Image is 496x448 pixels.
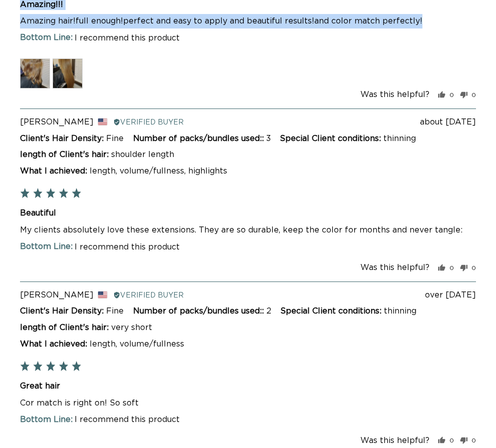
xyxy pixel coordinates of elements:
button: No [456,264,476,272]
div: Fine [106,307,124,315]
div: 聊天小组件 [446,400,496,448]
div: length of Client's hair [20,323,111,331]
div: Client's Hair Density [20,134,106,142]
p: My clients absolutely love these extensions. They are so durable, keep the color for months and n... [20,223,476,237]
div: Verified Buyer [113,290,184,301]
button: No [456,91,476,99]
div: Number of packs/bundles used: [133,307,266,315]
span: about [DATE] [420,118,476,126]
div: What I achieved [20,167,90,175]
li: volume/fullness [120,167,188,175]
h2: Beautiful [20,207,476,218]
img: Open Image by Nadya F. in a modal [53,58,83,88]
li: highlights [188,167,227,175]
div: shoulder length [111,150,174,158]
div: I recommend this product [20,413,476,426]
h2: Great hair [20,380,476,391]
div: Number of packs/bundles used: [133,134,266,142]
li: volume/fullness [120,340,184,348]
span: over [DATE] [425,291,476,299]
li: length [90,340,120,348]
button: Yes [438,91,454,99]
button: Yes [438,437,454,444]
span: Was this helpful? [360,90,429,98]
span: United States [98,118,108,125]
button: Yes [438,264,454,272]
span: United States [98,291,108,298]
div: length of Client's hair [20,150,111,158]
iframe: Chat Widget [446,400,496,448]
div: Fine [106,134,124,142]
div: thinning [383,134,416,142]
div: 3 [266,134,271,142]
div: 2 [266,307,271,315]
div: Client's Hair Density [20,307,106,315]
span: Was this helpful? [360,436,429,444]
span: [PERSON_NAME] [20,118,94,126]
img: Open Image by Nadya F. in a modal [20,58,50,88]
div: I recommend this product [20,241,476,254]
div: Special Client conditions [280,134,383,142]
div: What I achieved [20,340,90,348]
p: Amazing hair!full enough!perfect and easy to apply and beautiful results!and color match perfectly! [20,14,476,28]
span: [PERSON_NAME] [20,291,94,299]
div: very short [111,323,152,331]
div: I recommend this product [20,32,476,45]
li: length [90,167,120,175]
p: Cor match is right on! So soft [20,396,476,410]
div: Verified Buyer [113,117,184,128]
div: thinning [384,307,416,315]
div: Special Client conditions [280,307,384,315]
span: Was this helpful? [360,263,429,271]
